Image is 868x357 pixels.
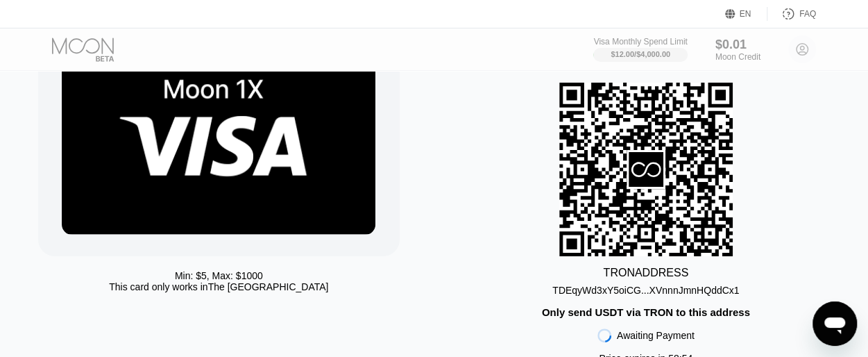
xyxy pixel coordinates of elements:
iframe: Button to launch messaging window [812,301,857,346]
div: Awaiting Payment [617,330,695,341]
div: $12.00 / $4,000.00 [611,50,670,58]
div: EN [740,9,751,19]
div: FAQ [799,9,816,19]
div: Min: $ 5 , Max: $ 1000 [175,270,263,281]
div: EN [725,7,767,21]
div: Visa Monthly Spend Limit$12.00/$4,000.00 [593,37,687,62]
div: TDEqyWd3xY5oiCG...XVnnnJmnHQddCx1 [552,279,739,296]
div: Only send USDT via TRON to this address [542,306,750,318]
div: FAQ [767,7,816,21]
div: TDEqyWd3xY5oiCG...XVnnnJmnHQddCx1 [552,285,739,296]
div: This card only works in The [GEOGRAPHIC_DATA] [109,281,328,292]
div: Visa Monthly Spend Limit [593,37,687,47]
div: TRON ADDRESS [603,267,688,279]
